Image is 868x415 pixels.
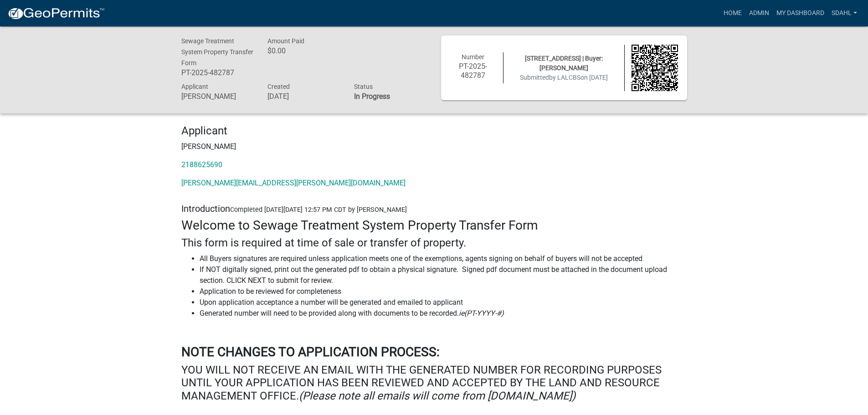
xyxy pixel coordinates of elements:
li: Upon application acceptance a number will be generated and emailed to applicant [200,297,687,308]
h6: [PERSON_NAME] [181,92,254,101]
span: Status [354,83,373,90]
h4: Applicant [181,124,687,138]
h6: [DATE] [267,92,340,101]
span: Applicant [181,83,208,90]
img: QR code [632,45,678,91]
a: Home [720,5,745,22]
a: [PERSON_NAME][EMAIL_ADDRESS][PERSON_NAME][DOMAIN_NAME] [181,179,406,187]
h4: This form is required at time of sale or transfer of property. [181,236,687,250]
a: sdahl [828,5,861,22]
a: 2188625690 [181,160,222,169]
i: ie(PT-YYYY-#) [459,309,504,318]
span: [STREET_ADDRESS] | Buyer: [PERSON_NAME] [525,55,603,72]
li: Generated number will need to be provided along with documents to be recorded. [200,308,687,319]
strong: In Progress [354,92,390,101]
a: Admin [745,5,773,22]
li: All Buyers signatures are required unless application meets one of the exemptions, agents signing... [200,253,687,264]
h6: $0.00 [267,46,340,55]
span: Number [462,53,484,61]
h5: Introduction [181,203,687,214]
strong: NOTE CHANGES TO APPLICATION PROCESS: [181,344,440,359]
span: Sewage Treatment System Property Transfer Form [181,37,253,67]
p: [PERSON_NAME] [181,141,687,152]
span: Submitted on [DATE] [520,74,608,81]
h6: PT-2025-482787 [450,62,497,79]
span: Completed [DATE][DATE] 12:57 PM CDT by [PERSON_NAME] [230,206,407,214]
span: by LALCBS [549,74,580,81]
a: My Dashboard [773,5,828,22]
h6: PT-2025-482787 [181,68,254,77]
h4: YOU WILL NOT RECEIVE AN EMAIL WITH THE GENERATED NUMBER FOR RECORDING PURPOSES UNTIL YOUR APPLICA... [181,364,687,403]
h3: Welcome to Sewage Treatment System Property Transfer Form [181,218,687,233]
i: (Please note all emails will come from [DOMAIN_NAME]) [299,389,575,402]
span: Amount Paid [267,37,304,45]
li: If NOT digitally signed, print out the generated pdf to obtain a physical signature. Signed pdf d... [200,264,687,286]
li: Application to be reviewed for completeness [200,286,687,297]
span: Created [267,83,290,90]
